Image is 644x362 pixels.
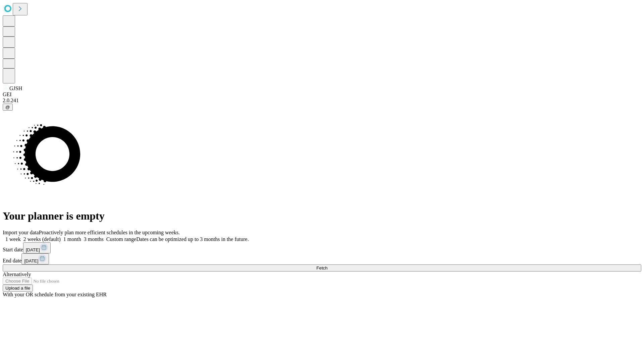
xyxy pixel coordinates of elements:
div: 2.0.241 [3,98,641,104]
button: [DATE] [21,253,49,264]
span: 2 weeks (default) [23,236,61,242]
span: 1 month [63,236,81,242]
button: Fetch [3,264,641,271]
span: GJSH [9,85,22,91]
span: Dates can be optimized up to 3 months in the future. [136,236,249,242]
span: Alternatively [3,271,31,277]
span: [DATE] [24,258,38,263]
span: Fetch [316,265,327,270]
span: Custom range [106,236,136,242]
div: Start date [3,242,641,253]
div: End date [3,253,641,264]
div: GEI [3,92,641,98]
button: @ [3,104,13,111]
span: [DATE] [26,247,40,252]
span: With your OR schedule from your existing EHR [3,292,107,297]
span: 1 week [5,236,21,242]
h1: Your planner is empty [3,210,641,222]
button: Upload a file [3,285,33,292]
span: @ [5,105,10,110]
span: Import your data [3,230,39,235]
button: [DATE] [23,242,51,253]
span: Proactively plan more efficient schedules in the upcoming weeks. [39,230,180,235]
span: 3 months [84,236,104,242]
